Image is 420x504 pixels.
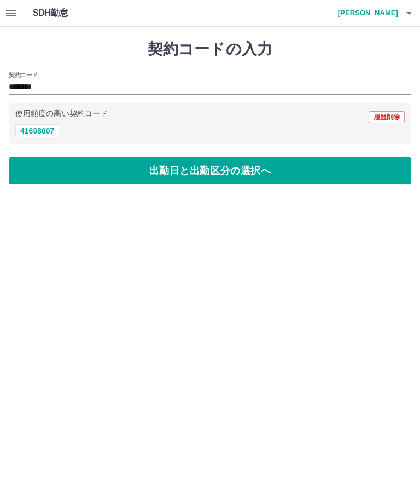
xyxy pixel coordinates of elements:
p: 使用頻度の高い契約コード [15,110,108,118]
button: 履歴削除 [369,111,405,123]
button: 出勤日と出勤区分の選択へ [9,157,411,184]
h1: 契約コードの入力 [9,40,411,59]
h2: 契約コード [9,71,38,79]
button: 41698007 [15,124,59,137]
